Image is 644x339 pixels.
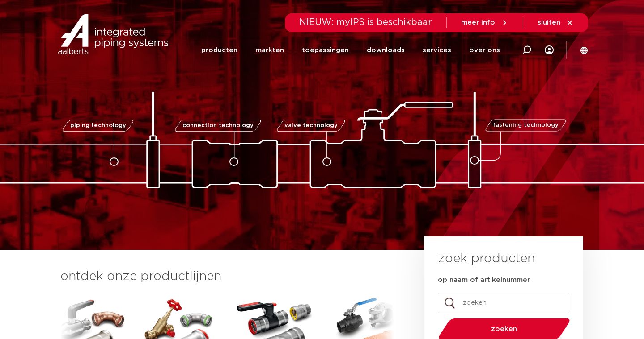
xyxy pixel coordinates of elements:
nav: Menu [201,33,500,67]
a: over ons [469,33,500,67]
span: zoeken [462,326,547,332]
label: op naam of artikelnummer [438,276,530,285]
a: sluiten [538,19,574,27]
a: toepassingen [302,33,349,67]
span: fastening technology [493,123,559,128]
span: NIEUW: myIPS is beschikbaar [299,18,432,27]
span: piping technology [70,123,126,128]
a: downloads [367,33,405,67]
a: services [423,33,451,67]
input: zoeken [438,293,569,313]
a: meer info [461,19,508,27]
span: valve technology [284,123,337,128]
h3: ontdek onze productlijnen [60,268,394,285]
h3: zoek producten [438,250,535,268]
span: connection technology [182,123,254,128]
span: meer info [461,19,495,26]
span: sluiten [538,19,560,26]
a: markten [255,33,284,67]
a: producten [201,33,237,67]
